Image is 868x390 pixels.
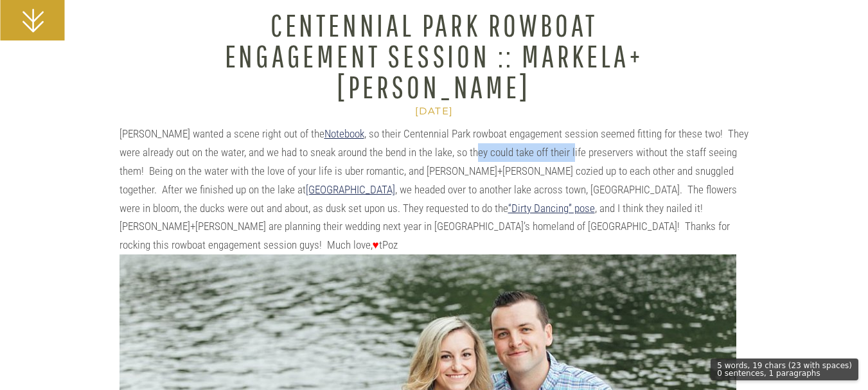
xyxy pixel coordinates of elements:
a: Notebook [324,127,364,140]
h1: Centennial Park Rowboat Engagement Session :: Markela+[PERSON_NAME] [202,10,667,102]
h2: [DATE] [322,105,547,117]
a: “Dirty Dancing” pose [508,202,595,215]
a: [GEOGRAPHIC_DATA] [306,183,395,196]
span: ♥ [373,238,379,251]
